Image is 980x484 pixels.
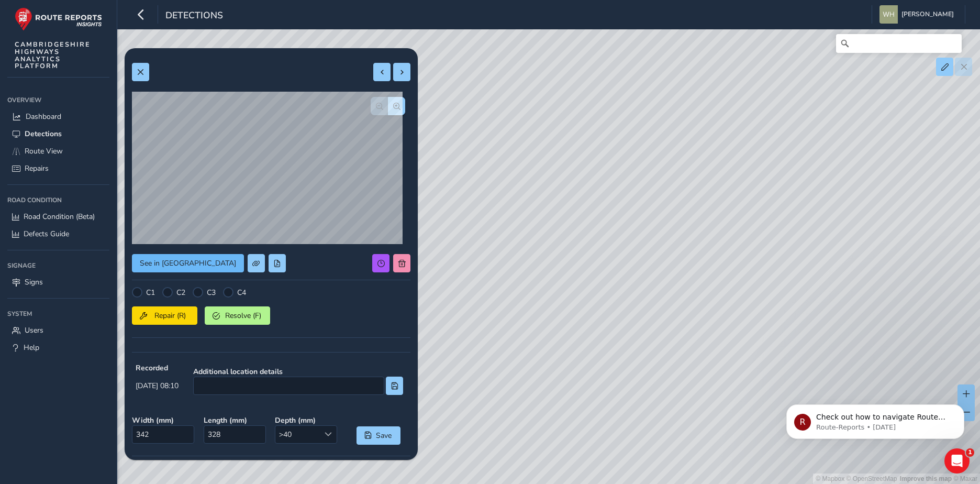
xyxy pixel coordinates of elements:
a: Road Condition (Beta) [7,208,109,225]
input: Search [836,34,962,53]
div: Overview [7,92,109,108]
span: CAMBRIDGESHIRE HIGHWAYS ANALYTICS PLATFORM [15,41,91,70]
strong: Length ( mm ) [204,415,268,425]
span: Resolve (F) [224,311,262,321]
button: Repair (R) [132,306,197,325]
strong: Recorded [136,363,179,373]
span: [PERSON_NAME] [901,5,954,24]
span: Defects Guide [24,229,69,239]
a: Detections [7,125,109,142]
span: Signs [25,277,43,287]
span: Help [24,343,39,353]
iframe: Intercom live chat [944,448,970,474]
a: Signs [7,273,109,291]
span: Detections [165,9,223,24]
span: Save [375,431,393,441]
span: Route View [25,146,63,156]
button: Save [357,426,400,445]
span: Users [25,325,43,335]
label: C1 [146,288,155,298]
button: Resolve (F) [205,306,270,325]
span: Repair (R) [151,311,190,321]
label: C2 [176,288,185,298]
strong: Depth ( mm ) [275,415,339,425]
a: Users [7,322,109,339]
span: Repairs [25,163,49,173]
span: Dashboard [26,112,61,122]
strong: Additional location details [193,367,403,377]
img: rr logo [15,7,102,31]
div: System [7,306,109,322]
a: Help [7,339,109,356]
span: See in [GEOGRAPHIC_DATA] [140,258,236,268]
strong: Width ( mm ) [132,415,196,425]
a: Dashboard [7,108,109,125]
label: C3 [207,288,216,298]
a: Route View [7,142,109,160]
span: 1 [966,448,974,457]
div: Road Condition [7,192,109,208]
iframe: Intercom notifications message [771,382,980,456]
span: Detections [25,129,62,139]
button: See in Route View [132,254,244,272]
button: [PERSON_NAME] [879,5,957,24]
span: >40 [275,426,319,443]
img: diamond-layout [879,5,898,24]
a: Repairs [7,160,109,177]
label: C4 [237,288,246,298]
span: Road Condition (Beta) [24,212,95,222]
a: Defects Guide [7,225,109,243]
span: [DATE] 08:10 [136,381,179,391]
div: Signage [7,258,109,273]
